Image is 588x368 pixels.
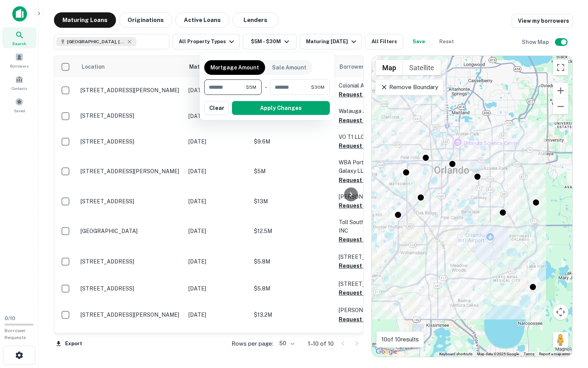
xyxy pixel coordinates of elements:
button: Apply Changes [232,101,330,115]
p: Mortgage Amount [210,63,259,72]
div: - [265,79,267,95]
span: $30M [311,84,324,91]
iframe: Chat Widget [549,282,588,319]
p: Sale Amount [272,63,306,72]
button: Clear [204,101,229,115]
span: $5M [246,84,256,91]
